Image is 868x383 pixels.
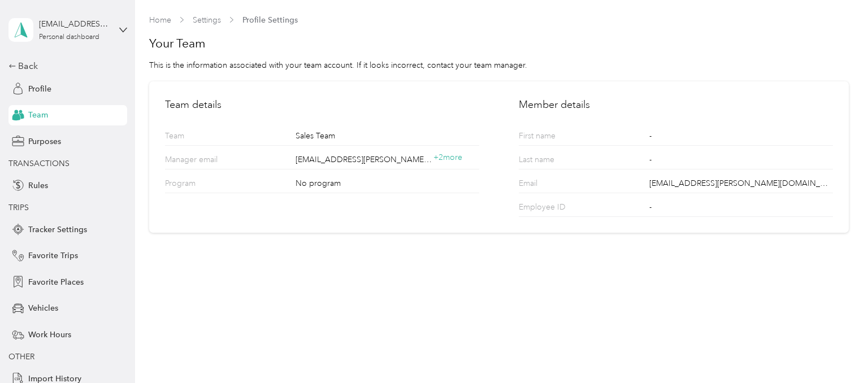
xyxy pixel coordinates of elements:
[649,130,832,145] div: -
[805,320,868,383] iframe: Everlance-gr Chat Button Frame
[28,302,58,314] span: Vehicles
[193,15,221,25] a: Settings
[649,154,832,169] div: -
[296,177,479,193] div: No program
[8,159,70,168] span: TRANSACTIONS
[28,83,51,95] span: Profile
[433,153,462,162] span: + 2 more
[8,59,121,73] div: Back
[8,203,29,212] span: TRIPS
[519,154,606,169] p: Last name
[39,18,110,30] div: [EMAIL_ADDRESS][PERSON_NAME][DOMAIN_NAME]
[28,224,87,236] span: Tracker Settings
[149,15,171,25] a: Home
[8,352,34,362] span: OTHER
[649,177,832,193] div: [EMAIL_ADDRESS][PERSON_NAME][DOMAIN_NAME]
[149,59,849,71] div: This is the information associated with your team account. If it looks incorrect, contact your te...
[165,154,252,169] p: Manager email
[519,130,606,145] p: First name
[165,130,252,145] p: Team
[296,154,433,166] span: [EMAIL_ADDRESS][PERSON_NAME][DOMAIN_NAME]
[165,97,479,112] h2: Team details
[28,329,71,341] span: Work Hours
[28,180,48,191] span: Rules
[242,14,298,26] span: Profile Settings
[28,250,78,262] span: Favorite Trips
[149,36,849,51] h1: Your Team
[519,97,833,112] h2: Member details
[649,201,832,216] div: -
[39,34,99,41] div: Personal dashboard
[28,136,61,147] span: Purposes
[28,276,84,288] span: Favorite Places
[519,177,606,193] p: Email
[296,130,479,145] div: Sales Team
[28,109,48,121] span: Team
[165,177,252,193] p: Program
[519,201,606,216] p: Employee ID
